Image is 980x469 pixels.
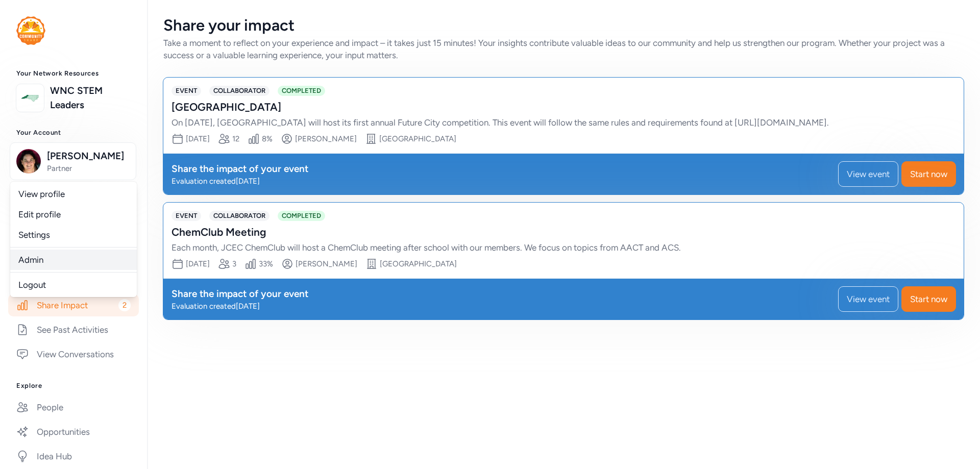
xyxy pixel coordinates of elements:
span: Partner [47,163,130,174]
span: Evaluation created [DATE] [171,176,260,186]
div: [PERSON_NAME] [296,259,357,269]
button: Start now [901,161,956,187]
div: Share the impact of your event [171,287,308,301]
span: [DATE] [186,259,210,268]
span: 2 [118,299,131,311]
span: COLLABORATOR [209,211,269,221]
a: Edit profile [10,204,137,225]
a: Close Activities [8,269,139,292]
button: View event [838,286,898,312]
div: 12 [232,134,239,144]
div: [GEOGRAPHIC_DATA] [171,100,935,114]
a: Home [8,196,139,218]
h3: Your Account [16,129,131,137]
button: View event [838,161,898,187]
a: People [8,396,139,418]
a: View Conversations [8,343,139,365]
div: [PERSON_NAME]Partner [10,182,137,297]
button: Start now [901,286,956,312]
a: See Past Activities [8,318,139,341]
div: 8% [262,134,273,144]
img: logo [19,87,41,109]
button: [PERSON_NAME]Partner [10,142,136,180]
div: [GEOGRAPHIC_DATA] [379,134,456,144]
a: Share Impact2 [8,294,139,316]
a: Admin [10,250,137,270]
a: Idea Hub [8,445,139,467]
h3: Your Network Resources [16,69,131,78]
div: On [DATE], [GEOGRAPHIC_DATA] will host its first annual Future City competition. This event will ... [171,116,935,129]
img: logo [16,16,45,45]
a: WNC STEM Leaders [50,84,131,112]
span: Start now [910,293,947,305]
h3: Explore [16,382,131,390]
a: Respond to Invites [8,220,139,243]
div: Take a moment to reflect on your experience and impact – it takes just 15 minutes! Your insights ... [163,37,964,61]
span: View event [847,168,890,180]
span: EVENT [171,211,201,221]
span: Start now [910,168,947,180]
span: [PERSON_NAME] [47,149,130,163]
div: 3 [232,259,236,269]
span: Evaluation created [DATE] [171,301,260,311]
a: Settings [10,225,137,245]
div: Share your impact [163,16,964,35]
a: View profile [10,184,137,204]
a: Create and Connect [8,245,139,267]
div: [PERSON_NAME] [295,134,357,144]
div: Each month, JCEC ChemClub will host a ChemClub meeting after school with our members. We focus on... [171,241,935,254]
div: ChemClub Meeting [171,225,935,239]
span: COMPLETED [278,211,325,221]
span: View event [847,293,890,305]
span: COLLABORATOR [209,86,269,96]
a: Logout [10,275,137,295]
span: COMPLETED [278,86,325,96]
div: [GEOGRAPHIC_DATA] [380,259,457,269]
a: Opportunities [8,421,139,443]
div: Share the impact of your event [171,162,308,176]
span: [DATE] [186,134,210,143]
span: EVENT [171,86,201,96]
div: 33% [259,259,273,269]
